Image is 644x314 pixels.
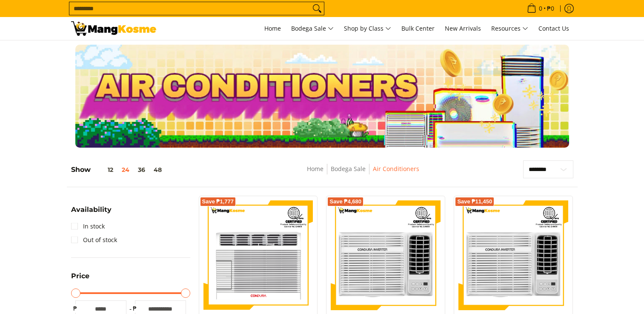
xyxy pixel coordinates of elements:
[71,273,89,280] span: Price
[131,304,139,313] span: ₱
[165,17,573,40] nav: Main Menu
[329,199,361,204] span: Save ₱4,680
[71,233,117,247] a: Out of stock
[401,24,435,32] span: Bulk Center
[397,17,439,40] a: Bulk Center
[71,166,166,174] h5: Show
[71,304,80,313] span: ₱
[287,17,338,40] a: Bodega Sale
[244,164,481,183] nav: Breadcrumbs
[538,24,569,32] span: Contact Us
[117,166,134,173] button: 24
[291,23,334,34] span: Bodega Sale
[71,273,89,286] summary: Open
[260,17,285,40] a: Home
[491,23,528,34] span: Resources
[344,23,391,34] span: Shop by Class
[149,166,166,173] button: 48
[202,199,234,204] span: Save ₱1,777
[71,220,105,233] a: In stock
[445,24,481,32] span: New Arrivals
[546,6,555,11] span: ₱0
[441,17,485,40] a: New Arrivals
[373,165,419,173] a: Air Conditioners
[458,200,568,310] img: Condura 0.75 HP Remote Compact Window-Type Inverter Air Conditioner (Class B)
[524,4,557,13] span: •
[264,24,281,32] span: Home
[307,165,323,173] a: Home
[487,17,532,40] a: Resources
[331,200,441,310] img: Condura 0.75 HP Remote Compact Window-Type Inverter Air Conditioner (Premium)
[331,165,366,173] a: Bodega Sale
[310,2,324,15] button: Search
[203,200,313,310] img: condura-wrac-6s-premium-mang-kosme
[71,206,112,220] summary: Open
[340,17,395,40] a: Shop by Class
[534,17,573,40] a: Contact Us
[457,199,492,204] span: Save ₱11,450
[91,166,117,173] button: 12
[71,206,112,213] span: Availability
[71,21,156,36] img: Bodega Sale Aircon l Mang Kosme: Home Appliances Warehouse Sale | Page 2
[134,166,149,173] button: 36
[538,6,544,11] span: 0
